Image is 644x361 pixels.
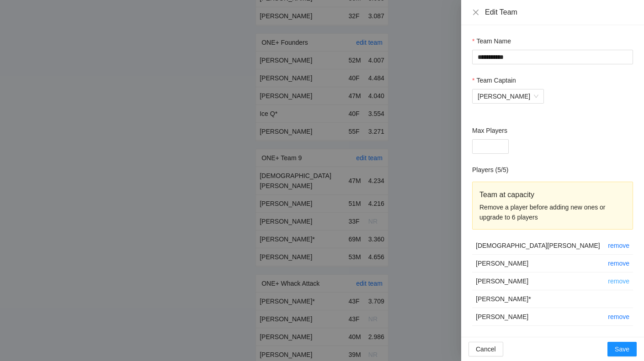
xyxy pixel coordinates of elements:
[472,272,604,290] td: [PERSON_NAME]
[472,126,507,136] label: Max Players
[472,139,509,154] input: Max Players
[468,342,503,356] button: Cancel
[608,277,629,285] a: remove
[472,9,479,16] button: Close
[472,50,633,64] input: Team Name
[472,308,604,326] td: [PERSON_NAME]
[485,7,633,17] div: Edit Team
[608,260,629,267] a: remove
[476,344,496,354] span: Cancel
[608,242,629,249] a: remove
[472,9,479,16] span: close
[472,290,604,308] td: [PERSON_NAME] *
[472,255,604,272] td: [PERSON_NAME]
[472,36,511,46] label: Team Name
[472,237,604,255] td: [DEMOGRAPHIC_DATA][PERSON_NAME]
[472,165,508,175] h2: Players ( 5 / 5 )
[615,344,629,354] span: Save
[607,342,637,356] button: Save
[479,189,626,200] div: Team at capacity
[608,313,629,320] a: remove
[478,89,538,103] span: Ronald Wilkins
[472,75,516,85] label: Team Captain
[479,202,626,222] div: Remove a player before adding new ones or upgrade to 6 players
